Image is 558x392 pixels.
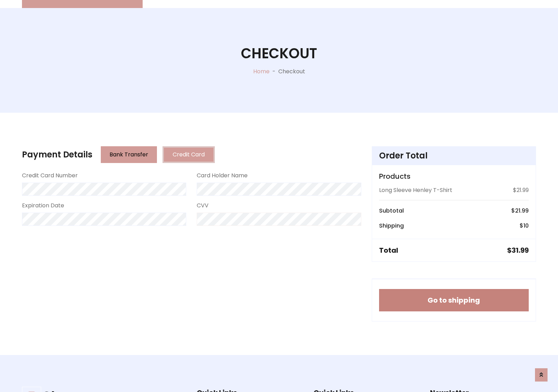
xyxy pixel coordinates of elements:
span: 21.99 [515,207,529,215]
button: Bank Transfer [101,146,157,163]
label: Card Holder Name [197,171,248,180]
h6: $ [511,207,529,214]
button: Go to shipping [379,289,529,311]
h5: Products [379,172,529,180]
p: $21.99 [513,186,529,194]
h6: Subtotal [379,207,404,214]
a: Home [253,67,270,75]
p: - [270,67,278,76]
h4: Order Total [379,151,529,161]
h6: Shipping [379,222,404,229]
p: Long Sleeve Henley T-Shirt [379,186,452,194]
h1: Checkout [241,45,317,62]
span: 10 [523,222,529,230]
label: Credit Card Number [22,171,78,180]
h5: $ [507,246,529,254]
h5: Total [379,246,398,254]
h4: Payment Details [22,150,92,160]
label: Expiration Date [22,201,64,210]
span: 31.99 [512,245,529,255]
button: Credit Card [163,146,215,163]
p: Checkout [278,67,305,76]
h6: $ [520,222,529,229]
label: CVV [197,201,209,210]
